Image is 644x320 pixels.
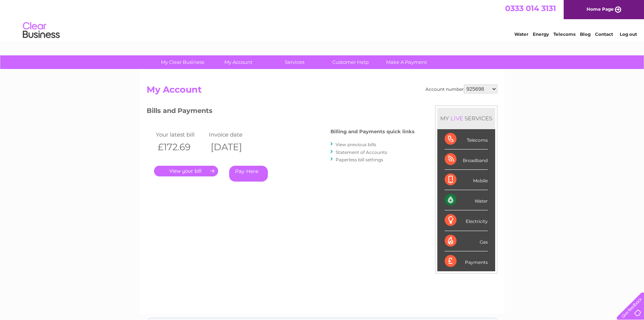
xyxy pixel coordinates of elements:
[154,140,207,155] th: £172.69
[336,142,376,147] a: View previous bills
[620,31,637,37] a: Log out
[376,55,437,69] a: Make A Payment
[208,55,269,69] a: My Account
[154,130,207,140] td: Your latest bill
[207,140,260,155] th: [DATE]
[445,210,488,231] div: Electricity
[426,85,497,93] div: Account number
[154,166,218,176] a: .
[336,157,383,162] a: Paperless bill settings
[336,149,387,155] a: Statement of Accounts
[445,190,488,210] div: Water
[445,170,488,190] div: Mobile
[147,106,414,118] h3: Bills and Payments
[445,251,488,271] div: Payments
[449,115,465,122] div: LIVE
[330,129,414,134] h4: Billing and Payments quick links
[229,166,268,182] a: Pay Here
[514,31,528,37] a: Water
[320,55,381,69] a: Customer Help
[553,31,575,37] a: Telecoms
[148,4,497,36] div: Clear Business is a trading name of Verastar Limited (registered in [GEOGRAPHIC_DATA] No. 3667643...
[533,31,549,37] a: Energy
[437,108,495,129] div: MY SERVICES
[445,129,488,149] div: Telecoms
[207,130,260,140] td: Invoice date
[22,19,60,42] img: logo.png
[445,231,488,251] div: Gas
[152,55,213,69] a: My Clear Business
[580,31,591,37] a: Blog
[264,55,325,69] a: Services
[147,85,497,99] h2: My Account
[505,4,556,13] a: 0333 014 3131
[445,149,488,170] div: Broadband
[595,31,613,37] a: Contact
